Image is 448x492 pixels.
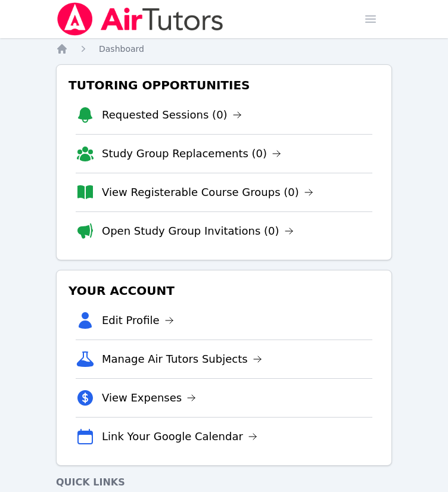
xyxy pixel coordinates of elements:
h3: Your Account [66,280,382,301]
h4: Quick Links [56,475,392,490]
a: Manage Air Tutors Subjects [102,351,262,368]
span: Dashboard [99,44,144,54]
h3: Tutoring Opportunities [66,74,382,96]
a: Edit Profile [102,312,174,329]
a: Requested Sessions (0) [102,107,242,123]
a: Dashboard [99,43,144,55]
a: Study Group Replacements (0) [102,145,281,162]
a: Open Study Group Invitations (0) [102,223,294,239]
nav: Breadcrumb [56,43,392,55]
a: View Expenses [102,390,196,406]
a: View Registerable Course Groups (0) [102,184,313,201]
a: Link Your Google Calendar [102,428,257,445]
img: Air Tutors [56,2,225,36]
